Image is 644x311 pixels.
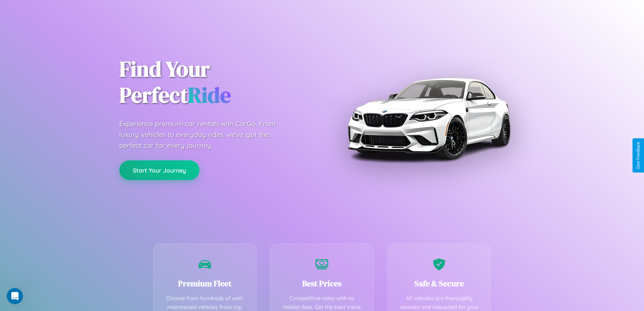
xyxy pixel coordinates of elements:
span: Ride [188,80,231,110]
h3: Safe & Secure [398,278,481,289]
button: Start Your Journey [119,160,199,180]
h3: Premium Fleet [164,278,246,289]
h1: Find Your Perfect [119,56,312,108]
iframe: Intercom live chat [7,288,23,304]
div: Give Feedback [636,142,641,169]
img: Premium BMW car rental vehicle [344,34,513,203]
p: Experience premium car rentals with CarGo. From luxury vehicles to everyday rides, we've got the ... [119,118,288,151]
h3: Best Prices [281,278,363,289]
